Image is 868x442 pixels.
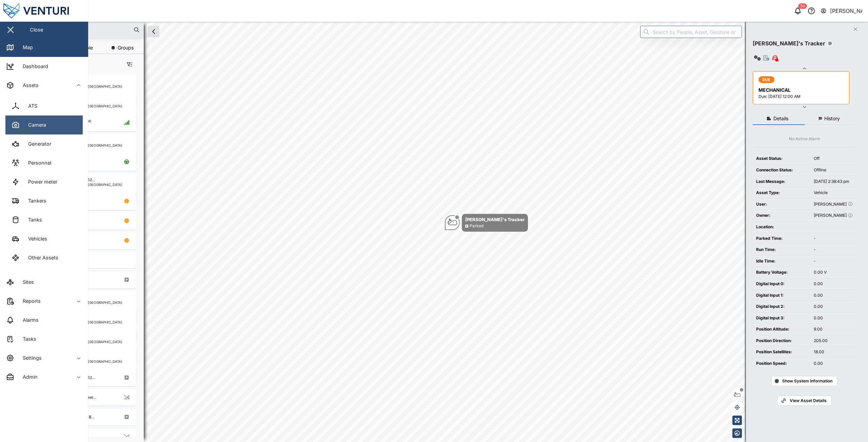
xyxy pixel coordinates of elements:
div: 0.00 [814,303,853,310]
a: Other Assets [5,248,83,267]
span: Show System Information [782,376,832,386]
div: 205.00 [814,338,853,344]
span: Details [773,116,788,121]
a: View Asset Details [777,396,831,406]
div: 18.00 [814,349,853,355]
div: Vehicle [814,190,853,196]
a: ATS [5,97,83,115]
div: Connection Status: [756,167,807,173]
span: History [824,116,840,121]
input: Search by People, Asset, Geozone or Place [640,26,742,38]
div: 9.00 [814,326,853,333]
a: Camera [5,115,83,134]
a: Vehicles [5,229,83,248]
div: 0.00 [814,292,853,299]
div: Off [814,155,853,162]
div: [PERSON_NAME] [830,7,863,15]
div: Alarms [18,316,39,324]
div: Parked [470,223,484,229]
div: Map [18,44,33,51]
span: Groups [118,45,134,50]
div: Position Satellites: [756,349,807,355]
div: MECHANICAL [758,86,845,94]
div: Assets [18,82,39,89]
a: Tankers [5,191,83,210]
a: Power meter [5,172,83,191]
div: Last Message: [756,178,807,185]
div: Generator [23,140,51,148]
div: Reports [18,297,41,305]
div: - [814,258,853,265]
div: [PERSON_NAME] [814,212,853,219]
div: 0.00 [814,360,853,367]
div: Parked Time: [756,235,807,242]
div: Owner: [756,212,807,219]
div: Digital Input 0: [756,281,807,287]
div: Location: [756,224,807,230]
div: Tanks [23,216,42,224]
div: ATS [23,102,37,110]
div: Position Speed: [756,360,807,367]
div: Camera [23,121,46,129]
div: Due: [DATE] 12:00 AM [758,93,845,100]
div: Tankers [23,197,46,205]
span: DUE [763,77,771,83]
div: Digital Input 3: [756,315,807,321]
div: No Active Alarm [789,136,820,142]
div: Dashboard [18,63,48,70]
div: Asset Type: [756,190,807,196]
div: [PERSON_NAME]'s Tracker [465,216,525,223]
div: Tasks [18,335,36,343]
div: - [814,247,853,253]
button: [PERSON_NAME] [820,6,863,16]
div: Other Assets [23,254,58,261]
canvas: Map [22,22,868,442]
div: - [814,235,853,242]
div: Settings [18,354,42,362]
div: 0.00 V [814,269,853,276]
div: Vehicles [23,235,47,243]
button: Show System Information [771,376,837,386]
div: 50 [798,3,807,9]
div: 0.00 [814,281,853,287]
div: Position Direction: [756,338,807,344]
div: Idle Time: [756,258,807,265]
div: [PERSON_NAME]'s Tracker [753,39,825,48]
div: Power meter [23,178,57,186]
div: Admin [18,373,38,381]
div: Asset Status: [756,155,807,162]
div: [DATE] 2:38:43 pm [814,178,853,185]
div: Offline [814,167,853,173]
div: Map marker [445,214,528,232]
div: Sites [18,278,34,286]
span: View Asset Details [790,396,827,405]
div: User: [756,201,807,208]
div: [PERSON_NAME] [814,201,853,208]
div: Personnel [23,159,51,167]
div: 0.00 [814,315,853,321]
div: Digital Input 2: [756,303,807,310]
div: Close [30,26,43,34]
div: Digital Input 1: [756,292,807,299]
a: Generator [5,134,83,153]
a: Tanks [5,210,83,229]
div: Position Altitude: [756,326,807,333]
div: Battery Voltage: [756,269,807,276]
a: Personnel [5,153,83,172]
div: Run Time: [756,247,807,253]
img: Main Logo [3,3,92,18]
